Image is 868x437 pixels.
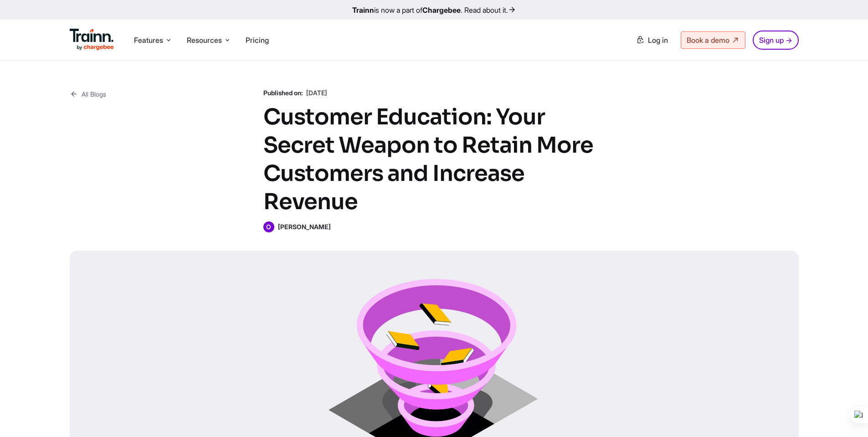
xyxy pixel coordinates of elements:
[187,35,222,45] span: Resources
[70,88,106,100] a: All Blogs
[278,223,331,231] b: [PERSON_NAME]
[753,31,799,50] a: Sign up →
[70,29,114,51] img: Trainn Logo
[246,36,269,45] a: Pricing
[134,35,163,45] span: Features
[687,36,729,45] span: Book a demo
[263,221,274,232] span: O
[263,103,605,216] h1: Customer Education: Your Secret Weapon to Retain More Customers and Increase Revenue
[648,36,668,45] span: Log in
[263,89,303,97] b: Published on:
[681,31,745,49] a: Book a demo
[422,5,461,15] b: Chargebee
[631,32,673,48] a: Log in
[352,5,374,15] b: Trainn
[306,89,327,97] span: [DATE]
